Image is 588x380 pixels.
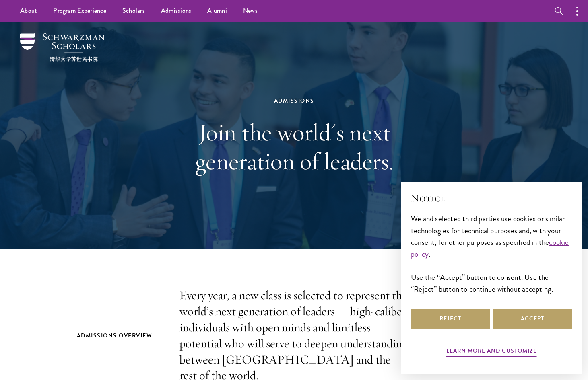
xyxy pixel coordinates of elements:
[446,346,537,358] button: Learn more and customize
[411,213,572,294] div: We and selected third parties use cookies or similar technologies for technical purposes and, wit...
[411,236,569,260] a: cookie policy
[411,191,572,205] h2: Notice
[155,118,433,176] h1: Join the world's next generation of leaders.
[411,309,490,329] button: Reject
[155,96,433,106] div: Admissions
[77,331,163,341] h2: Admissions Overview
[493,309,572,329] button: Accept
[20,33,105,62] img: Schwarzman Scholars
